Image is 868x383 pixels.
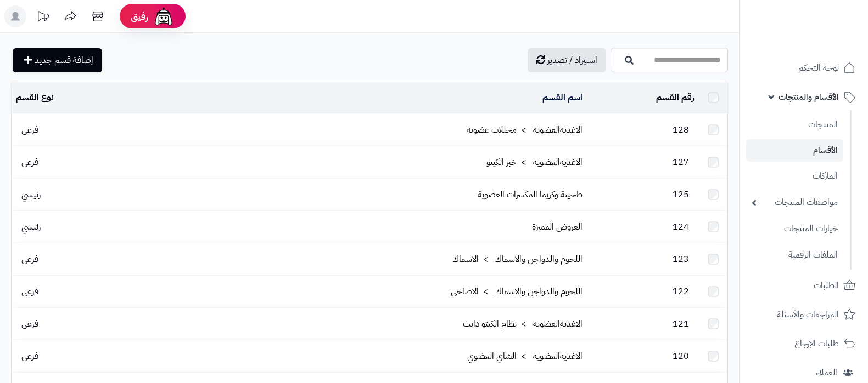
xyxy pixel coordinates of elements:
a: طحينة وكريما المكسرات العضوية [478,188,583,201]
span: استيراد / تصدير [547,54,597,67]
span: 128 [667,123,695,136]
a: اسم القسم [542,91,583,104]
span: 121 [667,317,695,330]
span: 120 [667,350,695,363]
a: العروض المميزة [532,220,583,233]
img: ai-face.png [153,5,175,27]
a: الاغذيةالعضوية > خبز الكيتو [486,156,583,169]
a: طلبات الإرجاع [746,330,861,357]
a: الاغذيةالعضوية > مخللات عضوية [467,123,583,136]
span: فرعى [16,317,44,330]
span: لوحة التحكم [798,60,839,76]
a: الملفات الرقمية [746,243,843,267]
span: الأقسام والمنتجات [779,89,839,105]
a: الأقسام [746,139,843,162]
a: مواصفات المنتجات [746,191,843,214]
span: فرعى [16,350,44,363]
span: فرعى [16,285,44,298]
a: الاغذيةالعضوية > نظام الكيتو دايت [463,317,583,330]
span: المراجعات والأسئلة [777,307,839,322]
a: اللحوم والدواجن والاسماك > الاسماك [452,253,583,266]
a: إضافة قسم جديد [13,48,102,72]
span: فرعى [16,253,44,266]
span: 124 [667,220,695,233]
span: العملاء [816,365,837,380]
a: المنتجات [746,113,843,136]
span: رفيق [131,10,148,23]
span: الطلبات [814,278,839,293]
span: فرعى [16,156,44,169]
a: اللحوم والدواجن والاسماك > الاضاحي [451,285,583,298]
span: رئيسي [16,220,46,233]
span: رئيسي [16,188,46,201]
span: طلبات الإرجاع [794,336,839,351]
span: 127 [667,156,695,169]
td: نوع القسم [12,82,122,113]
span: 122 [667,285,695,298]
a: الطلبات [746,272,861,299]
div: رقم القسم [591,92,695,104]
a: استيراد / تصدير [528,48,606,72]
span: 123 [667,253,695,266]
a: خيارات المنتجات [746,217,843,241]
a: الماركات [746,164,843,188]
a: الاغذيةالعضوية > الشاي العضوي [467,350,583,363]
span: إضافة قسم جديد [35,54,93,67]
a: تحديثات المنصة [29,5,57,30]
span: فرعى [16,123,44,136]
span: 125 [667,188,695,201]
a: المراجعات والأسئلة [746,301,861,328]
a: لوحة التحكم [746,55,861,81]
